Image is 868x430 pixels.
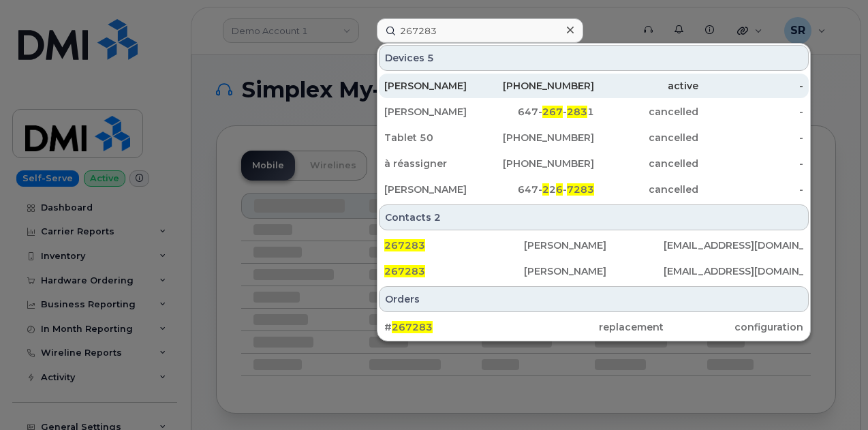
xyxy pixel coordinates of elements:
div: cancelled [594,131,699,144]
div: à réassigner [384,157,489,170]
div: Devices [379,45,809,71]
div: [PERSON_NAME] [384,79,489,93]
span: 267283 [384,239,425,251]
div: Orders [379,286,809,312]
div: 647- 2 - [489,183,594,196]
a: Tablet 50[PHONE_NUMBER]cancelled- [379,125,809,150]
div: [PHONE_NUMBER] [489,131,594,144]
div: Tablet 50 [384,131,489,144]
span: 6 [556,183,563,196]
div: - [698,79,803,93]
a: [PERSON_NAME]647-226-7283cancelled- [379,177,809,202]
div: [EMAIL_ADDRESS][DOMAIN_NAME] [664,264,803,278]
div: - [698,105,803,119]
div: cancelled [594,105,699,119]
div: [PERSON_NAME] [384,183,489,196]
div: Contacts [379,204,809,230]
div: [EMAIL_ADDRESS][DOMAIN_NAME] [664,239,803,252]
a: 267283[PERSON_NAME][EMAIL_ADDRESS][DOMAIN_NAME] [379,233,809,258]
span: 267283 [384,265,425,277]
span: 5 [427,51,434,65]
div: [PERSON_NAME] [524,239,664,252]
div: - [698,131,803,144]
div: [PHONE_NUMBER] [489,79,594,93]
div: - [698,157,803,170]
span: 7283 [567,183,594,196]
div: - [698,183,803,196]
div: active [594,79,699,93]
div: # [384,320,524,334]
a: #267283replacementconfiguration [379,315,809,339]
a: [PERSON_NAME][PHONE_NUMBER]active- [379,74,809,98]
a: 267283[PERSON_NAME][EMAIL_ADDRESS][DOMAIN_NAME] [379,259,809,283]
span: 267283 [392,321,433,333]
a: [PERSON_NAME]647-267-2831cancelled- [379,99,809,124]
div: replacement [524,320,664,334]
div: configuration [664,320,803,334]
a: à réassigner[PHONE_NUMBER]cancelled- [379,151,809,176]
span: 283 [567,106,587,118]
span: 2 [542,183,549,196]
div: cancelled [594,183,699,196]
span: 2 [434,211,441,224]
div: 647- - 1 [489,105,594,119]
span: 267 [542,106,563,118]
div: [PERSON_NAME] [524,264,664,278]
div: cancelled [594,157,699,170]
div: [PHONE_NUMBER] [489,157,594,170]
div: [PERSON_NAME] [384,105,489,119]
